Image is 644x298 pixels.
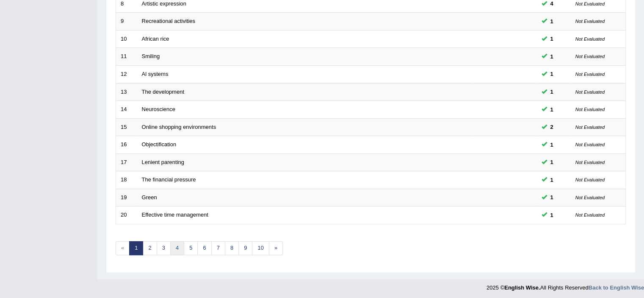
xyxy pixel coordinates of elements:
[142,18,195,24] a: Recreational activities
[225,241,239,255] a: 8
[116,136,137,154] td: 16
[575,177,605,182] small: Not Evaluated
[575,107,605,112] small: Not Evaluated
[142,71,169,77] a: Al systems
[547,52,557,61] span: You can still take this question
[142,124,216,130] a: Online shopping environments
[547,17,557,26] span: You can still take this question
[116,206,137,224] td: 20
[142,89,184,95] a: The development
[575,54,605,59] small: Not Evaluated
[252,241,269,255] a: 10
[547,158,557,167] span: You can still take this question
[547,34,557,43] span: You can still take this question
[116,189,137,206] td: 19
[575,142,605,147] small: Not Evaluated
[575,19,605,24] small: Not Evaluated
[116,171,137,189] td: 18
[129,241,143,255] a: 1
[116,241,130,255] span: «
[486,279,644,292] div: 2025 © All Rights Reserved
[116,30,137,48] td: 10
[575,160,605,165] small: Not Evaluated
[575,72,605,77] small: Not Evaluated
[575,212,605,217] small: Not Evaluated
[575,125,605,130] small: Not Evaluated
[116,101,137,119] td: 14
[547,87,557,96] span: You can still take this question
[238,241,252,255] a: 9
[170,241,184,255] a: 4
[575,1,605,6] small: Not Evaluated
[547,175,557,184] span: You can still take this question
[116,153,137,171] td: 17
[116,65,137,83] td: 12
[142,194,157,201] a: Green
[116,13,137,31] td: 9
[269,241,283,255] a: »
[142,106,176,112] a: Neuroscience
[575,89,605,95] small: Not Evaluated
[116,83,137,101] td: 13
[142,141,177,148] a: Objectification
[142,159,184,165] a: Lenient parenting
[142,53,160,59] a: Smiling
[547,105,557,114] span: You can still take this question
[142,212,208,218] a: Effective time management
[575,195,605,200] small: Not Evaluated
[116,48,137,66] td: 11
[142,0,186,7] a: Artistic expression
[575,36,605,42] small: Not Evaluated
[197,241,211,255] a: 6
[504,284,540,291] strong: English Wise.
[547,140,557,149] span: You can still take this question
[142,36,169,42] a: African rice
[157,241,171,255] a: 3
[211,241,225,255] a: 7
[589,284,644,291] a: Back to English Wise
[547,193,557,202] span: You can still take this question
[547,70,557,78] span: You can still take this question
[116,118,137,136] td: 15
[547,211,557,220] span: You can still take this question
[143,241,157,255] a: 2
[184,241,198,255] a: 5
[142,176,196,183] a: The financial pressure
[547,123,557,131] span: You can still take this question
